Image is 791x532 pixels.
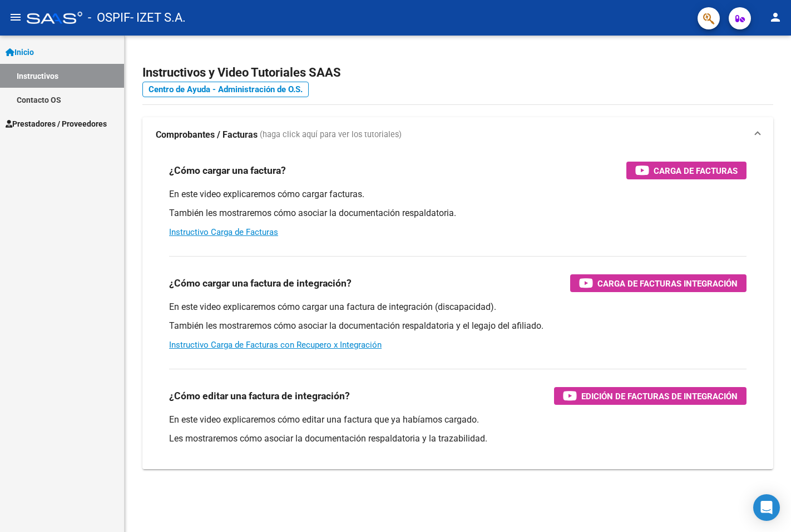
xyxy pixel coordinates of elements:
[169,320,746,332] p: También les mostraremos cómo asociar la documentación respaldatoria y el legajo del afiliado.
[753,494,780,521] div: Open Intercom Messenger
[169,340,382,350] a: Instructivo Carga de Facturas con Recupero x Integración
[130,6,186,30] span: - IZET S.A.
[88,6,130,30] span: - OSPIF
[142,62,773,83] h2: Instructivos y Video Tutoriales SAAS
[554,387,746,405] button: Edición de Facturas de integración
[169,207,746,219] p: También les mostraremos cómo asociar la documentación respaldatoria.
[570,274,746,292] button: Carga de Facturas Integración
[769,11,782,24] mat-icon: person
[169,414,746,426] p: En este video explicaremos cómo editar una factura que ya habíamos cargado.
[169,188,746,200] p: En este video explicaremos cómo cargar facturas.
[654,164,738,178] span: Carga de Facturas
[9,11,22,24] mat-icon: menu
[142,117,773,153] mat-expansion-panel-header: Comprobantes / Facturas (haga click aquí para ver los tutoriales)
[581,389,738,403] span: Edición de Facturas de integración
[6,46,34,58] span: Inicio
[142,153,773,469] div: Comprobantes / Facturas (haga click aquí para ver los tutoriales)
[169,433,746,445] p: Les mostraremos cómo asociar la documentación respaldatoria y la trazabilidad.
[156,129,258,141] strong: Comprobantes / Facturas
[142,82,309,97] a: Centro de Ayuda - Administración de O.S.
[169,163,286,178] h3: ¿Cómo cargar una factura?
[169,227,278,237] a: Instructivo Carga de Facturas
[6,118,107,130] span: Prestadores / Proveedores
[597,277,738,290] span: Carga de Facturas Integración
[260,129,402,141] span: (haga click aquí para ver los tutoriales)
[626,162,746,179] button: Carga de Facturas
[169,301,746,313] p: En este video explicaremos cómo cargar una factura de integración (discapacidad).
[169,275,352,291] h3: ¿Cómo cargar una factura de integración?
[169,388,350,404] h3: ¿Cómo editar una factura de integración?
